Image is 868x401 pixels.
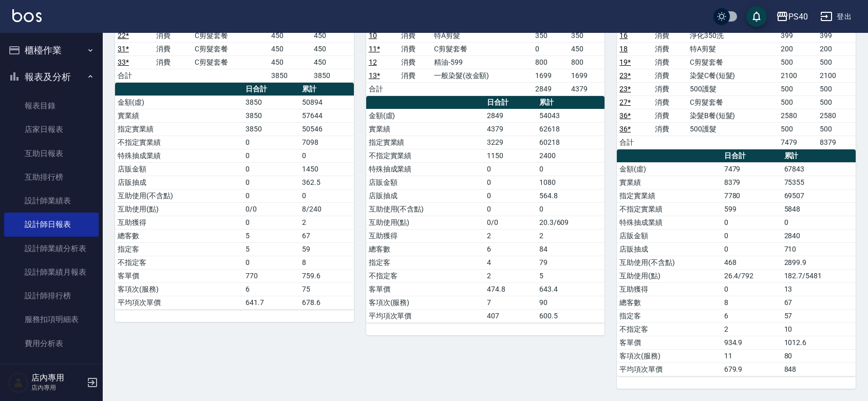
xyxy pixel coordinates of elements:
[299,242,354,256] td: 59
[4,118,99,141] a: 店家日報表
[782,229,856,242] td: 2840
[484,149,537,162] td: 1150
[115,256,243,269] td: 不指定客
[299,229,354,242] td: 67
[817,109,856,122] td: 2580
[537,149,605,162] td: 2400
[537,229,605,242] td: 2
[484,202,537,216] td: 0
[4,260,99,284] a: 設計師業績月報表
[778,55,817,69] td: 500
[782,362,856,376] td: 848
[722,189,782,202] td: 7780
[687,96,779,109] td: C剪髮套餐
[311,29,354,42] td: 450
[722,216,782,229] td: 0
[243,296,299,309] td: 641.7
[537,296,605,309] td: 90
[154,55,192,69] td: 消費
[533,82,569,96] td: 2849
[569,42,605,55] td: 450
[617,162,721,176] td: 金額(虛)
[299,202,354,216] td: 8/240
[192,29,268,42] td: C剪髮套餐
[115,189,243,202] td: 互助使用(不含點)
[115,136,243,149] td: 不指定實業績
[788,10,808,23] div: PS40
[778,122,817,136] td: 500
[778,96,817,109] td: 500
[299,136,354,149] td: 7098
[484,96,537,109] th: 日合計
[652,29,687,42] td: 消費
[299,256,354,269] td: 8
[782,296,856,309] td: 67
[115,216,243,229] td: 互助獲得
[154,29,192,42] td: 消費
[484,162,537,176] td: 0
[4,213,99,236] a: 設計師日報表
[652,109,687,122] td: 消費
[722,176,782,189] td: 8379
[537,96,605,109] th: 累計
[617,229,721,242] td: 店販金額
[243,122,299,136] td: 3850
[722,336,782,349] td: 934.9
[115,282,243,296] td: 客項次(服務)
[652,42,687,55] td: 消費
[569,69,605,82] td: 1699
[782,162,856,176] td: 67843
[366,82,399,96] td: 合計
[652,122,687,136] td: 消費
[12,9,42,22] img: Logo
[569,82,605,96] td: 4379
[617,336,721,349] td: 客單價
[115,202,243,216] td: 互助使用(點)
[722,349,782,362] td: 11
[243,149,299,162] td: 0
[4,284,99,308] a: 設計師排行榜
[617,349,721,362] td: 客項次(服務)
[115,83,354,310] table: a dense table
[299,269,354,282] td: 759.6
[782,216,856,229] td: 0
[4,308,99,331] a: 服務扣項明細表
[4,359,99,386] button: 客戶管理
[687,109,779,122] td: 染髮B餐(短髮)
[115,296,243,309] td: 平均項次單價
[431,29,533,42] td: 特A剪髮
[484,282,537,296] td: 474.8
[817,69,856,82] td: 2100
[115,149,243,162] td: 特殊抽成業績
[4,94,99,118] a: 報表目錄
[617,149,856,376] table: a dense table
[652,69,687,82] td: 消費
[115,122,243,136] td: 指定實業績
[533,69,569,82] td: 1699
[243,83,299,96] th: 日合計
[778,82,817,96] td: 500
[537,176,605,189] td: 1080
[366,202,484,216] td: 互助使用(不含點)
[311,69,354,82] td: 3850
[115,176,243,189] td: 店販抽成
[817,55,856,69] td: 500
[369,58,377,66] a: 12
[366,229,484,242] td: 互助獲得
[537,109,605,122] td: 54043
[484,309,537,322] td: 407
[484,176,537,189] td: 0
[687,82,779,96] td: 500護髮
[115,96,243,109] td: 金額(虛)
[366,269,484,282] td: 不指定客
[243,109,299,122] td: 3850
[299,216,354,229] td: 2
[722,149,782,163] th: 日合計
[537,216,605,229] td: 20.3/609
[722,362,782,376] td: 679.9
[687,42,779,55] td: 特A剪髮
[817,82,856,96] td: 500
[269,69,311,82] td: 3850
[537,122,605,136] td: 62618
[782,242,856,256] td: 710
